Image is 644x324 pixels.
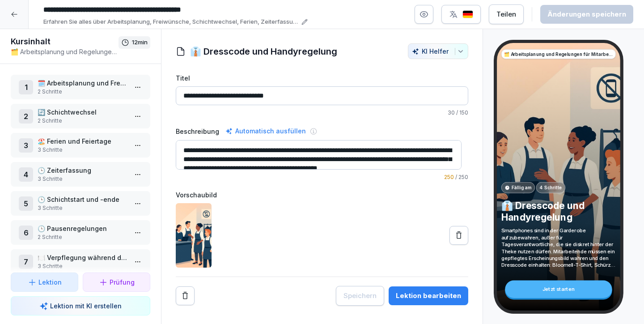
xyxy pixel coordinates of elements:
[176,190,468,200] label: Vorschaubild
[444,174,454,180] span: 250
[38,78,127,88] p: 🗓️ Arbeitsplanung und Freiwünsche
[19,226,33,240] div: 6
[19,196,33,211] div: 5
[38,175,127,183] p: 3 Schritte
[462,10,473,19] img: de.svg
[38,107,127,117] p: 🔄 Schichtwechsel
[504,51,613,58] p: 🗂️ Arbeitsplanung und Regelungen für Mitarbeitende
[19,80,33,94] div: 1
[19,167,33,182] div: 4
[176,127,219,136] label: Beschreibung
[11,47,119,56] p: 🗂️ Arbeitsplanung und Regelungen für Mitarbeitende
[540,5,633,24] button: Änderungen speichern
[11,249,150,274] div: 7🍽️ Verpflegung während der Arbeit3 Schritte
[110,277,135,287] p: Prüfung
[19,109,33,124] div: 2
[190,45,337,58] h1: 👔 Dresscode und Handyregelung
[11,191,150,216] div: 5🕒 Schichtstart und -ende3 Schritte
[496,9,516,19] div: Teilen
[38,253,127,262] p: 🍽️ Verpflegung während der Arbeit
[83,273,150,292] button: Prüfung
[539,184,562,191] p: 4 Schritte
[343,291,377,301] div: Speichern
[408,43,468,59] button: KI Helfer
[38,224,127,233] p: 🕒 Pausenregelungen
[489,4,524,24] button: Teilen
[11,296,150,315] button: Lektion mit KI erstellen
[38,195,127,204] p: 🕒 Schichtstart und -ende
[38,166,127,175] p: 🕒 Zeiterfassung
[50,301,122,311] p: Lektion mit KI erstellen
[412,47,464,55] div: KI Helfer
[176,109,468,117] p: / 150
[176,73,468,83] label: Titel
[389,286,468,305] button: Lektion bearbeiten
[176,203,212,268] img: bc6xm5bw4x78p9rj6n62foun.png
[11,273,78,292] button: Lektion
[336,286,384,306] button: Speichern
[448,109,455,116] span: 30
[11,162,150,187] div: 4🕒 Zeiterfassung3 Schritte
[38,277,62,287] p: Lektion
[132,38,148,47] p: 12 min
[38,233,127,241] p: 2 Schritte
[38,204,127,212] p: 3 Schritte
[505,281,612,298] div: Jetzt starten
[38,146,127,154] p: 3 Schritte
[19,138,33,153] div: 3
[38,88,127,96] p: 2 Schritte
[176,173,468,181] p: / 250
[11,36,119,47] h1: Kursinhalt
[501,227,616,269] p: Smartphones sind in der Garderobe aufzubewahren, außer für Tagesverantwortliche, die sie diskret ...
[38,117,127,125] p: 2 Schritte
[38,136,127,146] p: 🏖️ Ferien und Feiertage
[547,9,626,19] div: Änderungen speichern
[11,220,150,245] div: 6🕒 Pausenregelungen2 Schritte
[38,262,127,270] p: 3 Schritte
[11,75,150,99] div: 1🗓️ Arbeitsplanung und Freiwünsche2 Schritte
[19,255,33,269] div: 7
[396,291,461,301] div: Lektion bearbeiten
[224,126,308,136] div: Automatisch ausfüllen
[501,200,616,223] p: 👔 Dresscode und Handyregelung
[176,286,195,305] button: Remove
[43,17,299,26] p: Erfahren Sie alles über Arbeitsplanung, Freiwünsche, Schichtwechsel, Ferien, Zeiterfassung, Pause...
[11,104,150,128] div: 2🔄 Schichtwechsel2 Schritte
[11,133,150,158] div: 3🏖️ Ferien und Feiertage3 Schritte
[512,184,531,191] p: Fällig am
